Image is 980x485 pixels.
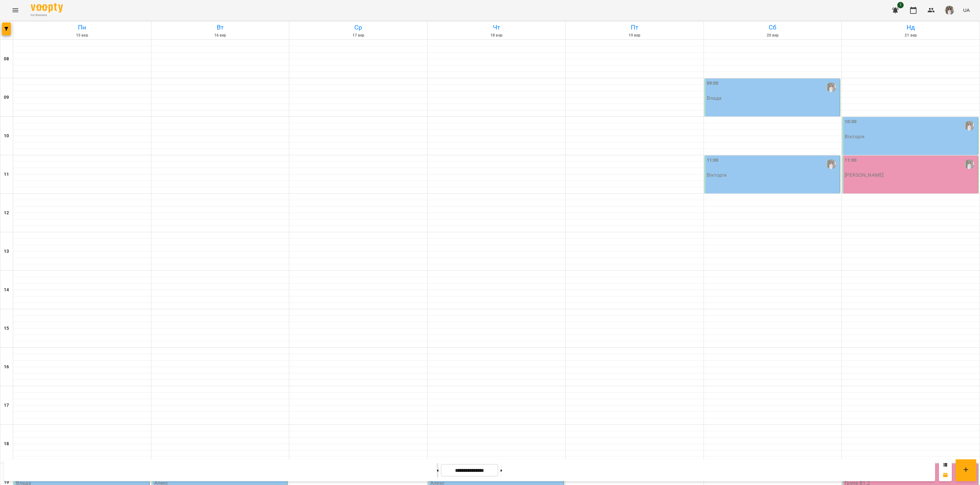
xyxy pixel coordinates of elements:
h6: Пн [14,22,150,32]
label: 09:00 [707,80,719,87]
h6: 19 вер [567,32,703,38]
h6: 13 [4,248,9,255]
span: UA [963,7,970,13]
img: Дебелко Аліна [826,82,836,92]
img: Дебелко Аліна [826,159,836,169]
p: Влада [707,95,722,101]
p: Вікторія [707,172,727,178]
h6: Вт [152,22,288,32]
h6: Сб [705,22,841,32]
span: For Business [31,13,63,17]
h6: Ср [290,22,426,32]
p: Вікторія [845,134,865,139]
button: UA [960,4,972,16]
h6: Пт [567,22,703,32]
h6: 15 вер [14,32,150,38]
h6: Нд [843,22,979,32]
h6: 17 вер [290,32,426,38]
h6: 08 [4,55,9,63]
img: Дебелко Аліна [965,121,974,131]
h6: 14 [4,286,9,294]
h6: 10 [4,132,9,140]
label: 10:00 [845,118,857,125]
h6: 16 [4,363,9,370]
img: Дебелко Аліна [965,159,974,169]
h6: 09 [4,94,9,101]
label: 11:00 [707,157,719,164]
h6: Чт [428,22,564,32]
button: Menu [8,3,23,18]
h6: 15 [4,325,9,332]
h6: 11 [4,171,9,178]
span: 1 [897,2,904,8]
h6: 18 [4,440,9,447]
h6: 16 вер [152,32,288,38]
img: Voopty Logo [31,3,63,13]
h6: 20 вер [705,32,841,38]
label: 11:00 [845,157,857,164]
p: [PERSON_NAME] [845,172,883,178]
h6: 21 вер [843,32,979,38]
h6: 12 [4,209,9,217]
img: 364895220a4789552a8225db6642e1db.jpeg [945,6,954,15]
h6: 17 [4,402,9,409]
h6: 18 вер [428,32,564,38]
